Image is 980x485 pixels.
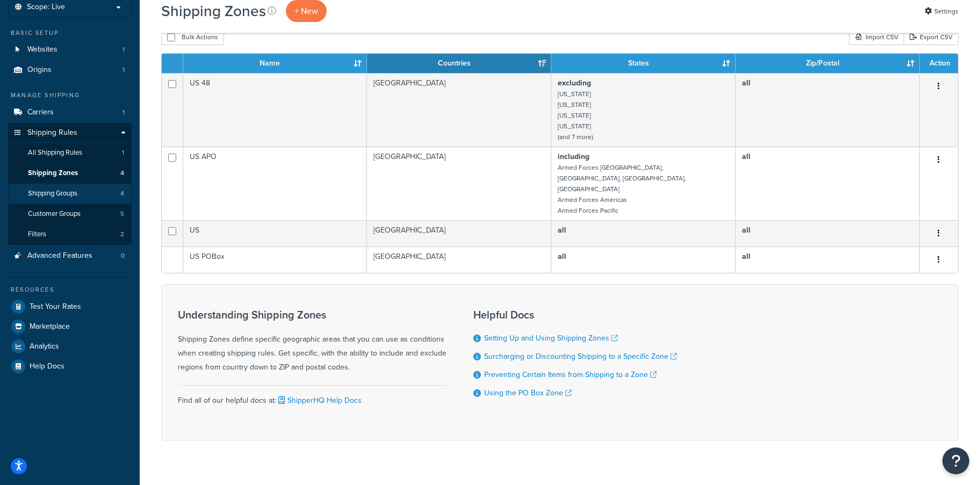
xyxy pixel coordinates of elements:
[558,225,566,236] b: all
[8,246,132,266] a: Advanced Features 0
[28,230,46,239] span: Filters
[742,77,751,89] b: all
[925,4,959,19] a: Settings
[8,143,132,163] a: All Shipping Rules 1
[122,108,125,117] span: 1
[183,247,367,273] td: US POBox
[742,251,751,262] b: all
[8,143,132,163] li: All Shipping Rules
[27,108,54,117] span: Carriers
[161,29,224,45] button: Bulk Actions
[161,1,266,21] h1: Shipping Zones
[484,369,657,380] a: Preventing Certain Items from Shipping to a Zone
[8,204,132,224] li: Customer Groups
[27,251,92,260] span: Advanced Features
[367,54,551,73] th: Countries: activate to sort column ascending
[558,100,591,110] small: [US_STATE]
[736,54,920,73] th: Zip/Postal: activate to sort column ascending
[8,60,132,80] li: Origins
[473,309,677,321] h3: Helpful Docs
[742,151,751,162] b: all
[8,123,132,143] a: Shipping Rules
[8,204,132,224] a: Customer Groups 5
[367,247,551,273] td: [GEOGRAPHIC_DATA]
[27,66,52,75] span: Origins
[28,209,81,219] span: Customer Groups
[294,5,318,17] span: + New
[558,151,589,162] b: including
[8,60,132,80] a: Origins 1
[8,123,132,245] li: Shipping Rules
[27,128,77,137] span: Shipping Rules
[558,121,591,131] small: [US_STATE]
[8,40,132,60] a: Websites 1
[942,447,969,474] button: Open Resource Center
[484,387,572,399] a: Using the PO Box Zone
[178,309,446,374] div: Shipping Zones define specific geographic areas that you can use as conditions when creating ship...
[367,73,551,147] td: [GEOGRAPHIC_DATA]
[121,251,125,260] span: 0
[30,322,70,331] span: Marketplace
[8,246,132,266] li: Advanced Features
[27,3,65,12] span: Scope: Live
[28,189,77,198] span: Shipping Groups
[30,302,81,312] span: Test Your Rates
[8,285,132,294] div: Resources
[8,103,132,122] li: Carriers
[183,73,367,147] td: US 48
[276,395,362,406] a: ShipperHQ Help Docs
[178,385,446,408] div: Find all of our helpful docs at:
[849,29,904,45] div: Import CSV
[120,230,124,239] span: 2
[8,337,132,356] a: Analytics
[30,342,59,351] span: Analytics
[558,77,591,89] b: excluding
[120,209,124,219] span: 5
[8,225,132,244] li: Filters
[8,317,132,336] a: Marketplace
[183,54,367,73] th: Name: activate to sort column ascending
[8,163,132,183] a: Shipping Zones 4
[8,184,132,204] a: Shipping Groups 4
[484,332,618,344] a: Setting Up and Using Shipping Zones
[367,220,551,247] td: [GEOGRAPHIC_DATA]
[28,169,78,178] span: Shipping Zones
[8,40,132,60] li: Websites
[120,189,124,198] span: 4
[8,163,132,183] li: Shipping Zones
[28,148,82,157] span: All Shipping Rules
[558,251,566,262] b: all
[8,91,132,100] div: Manage Shipping
[8,357,132,376] a: Help Docs
[920,54,958,73] th: Action
[558,111,591,120] small: [US_STATE]
[27,45,57,54] span: Websites
[484,351,677,362] a: Surcharging or Discounting Shipping to a Specific Zone
[558,132,593,142] small: (and 7 more)
[178,309,446,321] h3: Understanding Shipping Zones
[120,169,124,178] span: 4
[558,89,591,99] small: [US_STATE]
[122,148,124,157] span: 1
[742,225,751,236] b: all
[551,54,736,73] th: States: activate to sort column ascending
[558,195,627,205] small: Armed Forces Americas
[183,220,367,247] td: US
[558,206,618,215] small: Armed Forces Pacific
[367,147,551,220] td: [GEOGRAPHIC_DATA]
[30,362,64,371] span: Help Docs
[183,147,367,220] td: US APO
[122,45,125,54] span: 1
[8,225,132,244] a: Filters 2
[8,297,132,316] a: Test Your Rates
[558,163,686,194] small: Armed Forces [GEOGRAPHIC_DATA], [GEOGRAPHIC_DATA], [GEOGRAPHIC_DATA], [GEOGRAPHIC_DATA]
[8,103,132,122] a: Carriers 1
[8,184,132,204] li: Shipping Groups
[904,29,959,45] a: Export CSV
[8,28,132,38] div: Basic Setup
[122,66,125,75] span: 1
